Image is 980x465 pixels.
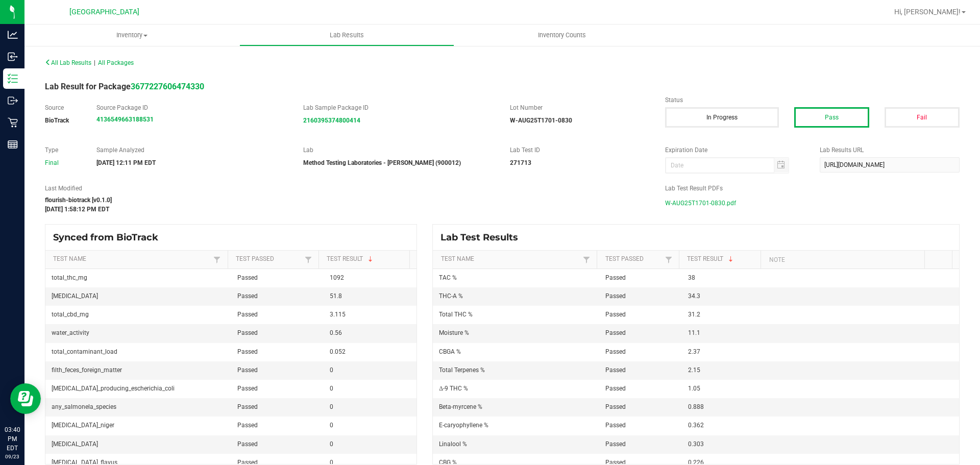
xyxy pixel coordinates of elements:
span: 0 [330,385,333,392]
span: Linalool % [439,440,467,448]
span: [MEDICAL_DATA]_producing_escherichia_coli [52,385,175,392]
span: total_thc_mg [52,274,87,281]
inline-svg: Outbound [8,95,18,106]
span: total_contaminant_load [52,348,117,355]
span: Hi, [PERSON_NAME]! [894,8,961,16]
span: THC-A % [439,292,463,300]
span: Passed [605,366,626,374]
span: [GEOGRAPHIC_DATA] [69,8,139,16]
label: Source [45,103,81,112]
inline-svg: Inbound [8,52,18,62]
span: Passed [237,422,258,429]
strong: [DATE] 12:11 PM EDT [96,159,156,166]
span: Passed [237,366,258,374]
label: Lab Sample Package ID [303,103,495,112]
strong: W-AUG25T1701-0830 [510,117,572,124]
span: W-AUG25T1701-0830.pdf [665,195,736,211]
span: All Packages [98,59,134,66]
span: 34.3 [688,292,700,300]
span: Passed [605,422,626,429]
label: Sample Analyzed [96,145,288,155]
button: Fail [885,107,960,128]
span: Passed [605,292,626,300]
span: 31.2 [688,311,700,318]
span: Synced from BioTrack [53,232,166,243]
p: 09/23 [5,453,20,460]
span: Sortable [366,255,375,263]
p: 03:40 PM EDT [5,425,20,453]
inline-svg: Inventory [8,74,18,84]
span: Passed [237,385,258,392]
span: Passed [605,403,626,410]
span: Passed [605,385,626,392]
label: Lot Number [510,103,650,112]
span: 2.15 [688,366,700,374]
span: 38 [688,274,695,281]
span: 3.115 [330,311,346,318]
span: total_cbd_mg [52,311,89,318]
a: Lab Results [239,25,454,46]
a: Test PassedSortable [236,255,302,263]
span: Beta-myrcene % [439,403,482,410]
span: Passed [237,311,258,318]
span: Passed [605,311,626,318]
span: 2.37 [688,348,700,355]
span: Total THC % [439,311,473,318]
span: Passed [237,403,258,410]
span: 1092 [330,274,344,281]
span: 0.362 [688,422,704,429]
label: Lab Test Result PDFs [665,184,960,193]
a: Filter [663,253,675,266]
span: Inventory Counts [524,31,600,40]
span: TAC % [439,274,457,281]
span: Passed [237,348,258,355]
span: 0.56 [330,329,342,336]
strong: Method Testing Laboratories - [PERSON_NAME] (900012) [303,159,461,166]
span: Moisture % [439,329,469,336]
span: Inventory [24,31,239,40]
div: Final [45,158,81,167]
span: 0 [330,440,333,448]
span: Passed [237,329,258,336]
a: Inventory [24,25,239,46]
a: Test NameSortable [441,255,580,263]
span: 1.05 [688,385,700,392]
span: 0.303 [688,440,704,448]
span: 0 [330,403,333,410]
span: 51.8 [330,292,342,300]
span: Total Terpenes % [439,366,485,374]
span: Δ-9 THC % [439,385,468,392]
a: 3677227606474330 [131,82,204,91]
span: 0.052 [330,348,346,355]
span: 0 [330,366,333,374]
label: Lab Results URL [820,145,960,155]
span: water_activity [52,329,89,336]
span: Lab Result for Package [45,82,204,91]
span: Passed [605,329,626,336]
inline-svg: Analytics [8,30,18,40]
strong: BioTrack [45,117,69,124]
span: 11.1 [688,329,700,336]
span: [MEDICAL_DATA] [52,292,98,300]
strong: flourish-biotrack [v0.1.0] [45,197,112,204]
label: Lab Test ID [510,145,650,155]
inline-svg: Retail [8,117,18,128]
iframe: Resource center [10,383,41,414]
span: [MEDICAL_DATA] [52,440,98,448]
a: 2160395374800414 [303,117,360,124]
strong: 271713 [510,159,531,166]
span: CBGA % [439,348,461,355]
span: Lab Results [316,31,378,40]
label: Expiration Date [665,145,805,155]
a: 4136549663188531 [96,116,154,123]
span: 0 [330,422,333,429]
span: Passed [605,348,626,355]
strong: [DATE] 1:58:12 PM EDT [45,206,109,213]
button: In Progress [665,107,779,128]
label: Lab [303,145,495,155]
span: Sortable [727,255,735,263]
span: [MEDICAL_DATA]_niger [52,422,114,429]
